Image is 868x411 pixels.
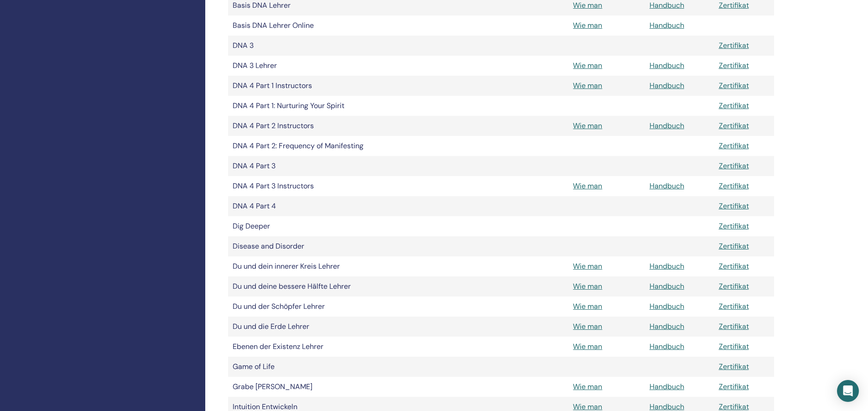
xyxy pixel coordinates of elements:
[719,61,749,70] a: Zertifikat
[573,21,602,30] a: Wie man
[650,21,684,30] a: Handbuch
[573,181,602,191] a: Wie man
[573,302,602,311] a: Wie man
[719,141,749,151] a: Zertifikat
[573,0,602,10] a: Wie man
[719,0,749,10] a: Zertifikat
[719,181,749,191] a: Zertifikat
[228,96,392,116] td: DNA 4 Part 1: Nurturing Your Spirit
[228,116,392,136] td: DNA 4 Part 2 Instructors
[228,16,392,36] td: Basis DNA Lehrer Online
[228,256,392,276] td: Du und dein innerer Kreis Lehrer
[650,281,684,291] a: Handbuch
[650,181,684,191] a: Handbuch
[228,236,392,256] td: Disease and Disorder
[650,382,684,391] a: Handbuch
[228,156,392,176] td: DNA 4 Part 3
[719,322,749,331] a: Zertifikat
[719,101,749,110] a: Zertifikat
[719,281,749,291] a: Zertifikat
[573,261,602,271] a: Wie man
[573,121,602,130] a: Wie man
[719,41,749,50] a: Zertifikat
[228,377,392,397] td: Grabe [PERSON_NAME]
[837,380,859,402] div: Open Intercom Messenger
[719,362,749,371] a: Zertifikat
[650,61,684,70] a: Handbuch
[228,216,392,236] td: Dig Deeper
[650,342,684,351] a: Handbuch
[719,261,749,271] a: Zertifikat
[228,36,392,56] td: DNA 3
[719,221,749,231] a: Zertifikat
[719,121,749,130] a: Zertifikat
[650,0,684,10] a: Handbuch
[719,161,749,171] a: Zertifikat
[719,241,749,251] a: Zertifikat
[228,56,392,76] td: DNA 3 Lehrer
[228,317,392,337] td: Du und die Erde Lehrer
[228,357,392,377] td: Game of Life
[719,201,749,211] a: Zertifikat
[573,382,602,391] a: Wie man
[719,81,749,90] a: Zertifikat
[719,382,749,391] a: Zertifikat
[228,276,392,297] td: Du und deine bessere Hälfte Lehrer
[719,342,749,351] a: Zertifikat
[228,297,392,317] td: Du und der Schöpfer Lehrer
[573,342,602,351] a: Wie man
[228,136,392,156] td: DNA 4 Part 2: Frequency of Manifesting
[650,81,684,90] a: Handbuch
[573,61,602,70] a: Wie man
[650,322,684,331] a: Handbuch
[650,261,684,271] a: Handbuch
[573,81,602,90] a: Wie man
[228,337,392,357] td: Ebenen der Existenz Lehrer
[228,176,392,196] td: DNA 4 Part 3 Instructors
[573,322,602,331] a: Wie man
[573,281,602,291] a: Wie man
[228,196,392,216] td: DNA 4 Part 4
[719,302,749,311] a: Zertifikat
[228,76,392,96] td: DNA 4 Part 1 Instructors
[650,121,684,130] a: Handbuch
[650,302,684,311] a: Handbuch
